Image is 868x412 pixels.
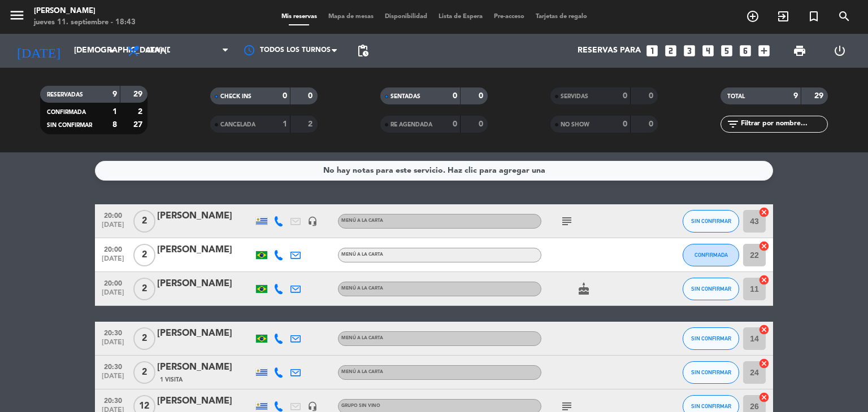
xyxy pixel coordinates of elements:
strong: 0 [283,92,287,100]
i: arrow_drop_down [105,44,119,58]
i: headset_mic [307,401,318,411]
strong: 29 [814,92,826,100]
strong: 29 [133,90,145,98]
i: menu [8,7,25,24]
span: MENÚ A LA CARTA [341,218,383,223]
span: 2 [133,327,155,350]
strong: 0 [308,92,315,100]
div: jueves 11. septiembre - 18:43 [34,17,136,28]
span: SIN CONFIRMAR [47,122,92,128]
div: [PERSON_NAME] [157,277,253,291]
strong: 1 [112,108,117,116]
span: SIN CONFIRMAR [691,335,731,341]
i: filter_list [726,117,740,131]
span: 1 Visita [160,375,183,384]
span: 20:00 [99,208,127,221]
i: search [837,10,851,23]
div: [PERSON_NAME] [157,209,253,223]
span: SIN CONFIRMAR [691,286,731,292]
span: [DATE] [99,339,127,352]
span: Pre-acceso [488,14,530,20]
span: SENTADAS [390,94,420,99]
span: 20:30 [99,360,127,372]
strong: 27 [133,121,145,129]
i: looks_5 [719,43,734,58]
span: Mis reservas [276,14,323,20]
span: SIN CONFIRMAR [691,369,731,375]
span: MENÚ A LA CARTA [341,336,383,340]
span: Mapa de mesas [323,14,379,20]
span: SIN CONFIRMAR [691,403,731,409]
i: headset_mic [307,216,318,226]
div: [PERSON_NAME] [157,360,253,375]
span: [DATE] [99,289,127,302]
i: looks_3 [682,43,697,58]
i: looks_6 [738,43,753,58]
span: MENÚ A LA CARTA [341,252,383,257]
span: print [793,44,806,58]
span: CANCELADA [220,122,255,128]
span: Reservas para [578,46,641,55]
i: [DATE] [8,38,68,63]
button: CONFIRMADA [683,244,739,266]
div: No hay notas para este servicio. Haz clic para agregar una [323,164,545,177]
span: CHECK INS [220,94,251,99]
button: menu [8,7,25,28]
span: 20:30 [99,393,127,406]
i: cancel [758,274,770,286]
span: 20:00 [99,242,127,255]
input: Filtrar por nombre... [740,118,827,130]
span: 2 [133,278,155,300]
strong: 0 [453,92,457,100]
strong: 0 [623,120,627,128]
span: SIN CONFIRMAR [691,218,731,224]
strong: 0 [479,120,485,128]
span: RESERVADAS [47,92,83,98]
i: exit_to_app [776,10,790,23]
button: SIN CONFIRMAR [683,278,739,300]
div: [PERSON_NAME] [157,326,253,341]
strong: 1 [283,120,287,128]
i: cancel [758,358,770,369]
i: cancel [758,207,770,218]
span: CONFIRMADA [47,109,86,115]
strong: 0 [649,120,656,128]
strong: 9 [793,92,798,100]
span: 2 [133,244,155,266]
div: [PERSON_NAME] [34,6,136,17]
i: turned_in_not [807,10,821,23]
strong: 0 [453,120,457,128]
span: NO SHOW [561,122,589,128]
span: TOTAL [727,94,745,99]
span: SERVIDAS [561,94,588,99]
span: MENÚ A LA CARTA [341,370,383,374]
i: add_circle_outline [746,10,759,23]
strong: 2 [308,120,315,128]
i: cancel [758,392,770,403]
span: CONFIRMADA [695,252,728,258]
div: LOG OUT [819,34,860,68]
i: cancel [758,240,770,252]
span: pending_actions [356,44,370,58]
i: looks_two [663,43,678,58]
span: [DATE] [99,255,127,268]
strong: 0 [479,92,485,100]
span: [DATE] [99,372,127,385]
span: Tarjetas de regalo [530,14,593,20]
i: cake [577,282,591,296]
strong: 0 [649,92,656,100]
span: MENÚ A LA CARTA [341,286,383,291]
span: [DATE] [99,221,127,234]
span: Lista de Espera [433,14,488,20]
span: 2 [133,361,155,384]
i: add_box [757,43,771,58]
span: Cena [146,47,166,55]
i: looks_4 [701,43,715,58]
strong: 0 [623,92,627,100]
i: subject [560,214,574,228]
span: RE AGENDADA [390,122,432,128]
strong: 8 [112,121,117,129]
button: SIN CONFIRMAR [683,327,739,350]
span: Disponibilidad [379,14,433,20]
span: 20:00 [99,276,127,289]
